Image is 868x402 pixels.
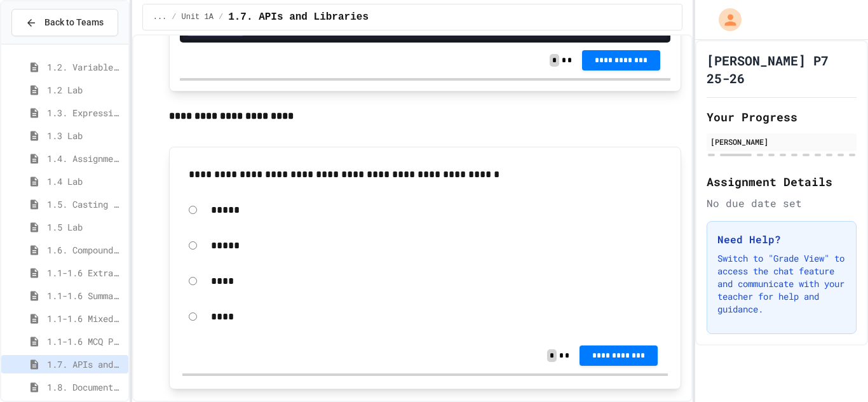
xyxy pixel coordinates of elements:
span: 1.7. APIs and Libraries [228,10,369,25]
span: 1.3 Lab [47,129,123,142]
span: 1.8. Documentation with Comments and Preconditions [47,380,123,394]
h3: Need Help? [717,232,846,247]
span: 1.1-1.6 MCQ Practice [47,335,123,348]
div: My Account [705,5,745,34]
span: ... [153,12,167,22]
span: 1.2. Variables and Data Types [47,60,123,74]
span: / [172,12,176,22]
span: Unit 1A [182,12,214,22]
span: 1.1-1.6 Summary [47,289,123,302]
span: Back to Teams [44,16,104,29]
div: No due date set [707,196,857,211]
span: 1.1-1.6 Mixed Up Code Practice [47,312,123,325]
p: Switch to "Grade View" to access the chat feature and communicate with your teacher for help and ... [717,252,846,316]
h2: Your Progress [707,108,857,126]
span: 1.5. Casting and Ranges of Values [47,198,123,211]
span: 1.6. Compound Assignment Operators [47,243,123,257]
span: 1.5 Lab [47,220,123,234]
h1: [PERSON_NAME] P7 25-26 [707,51,857,87]
button: Back to Teams [11,9,118,36]
span: 1.3. Expressions and Output [New] [47,106,123,119]
h2: Assignment Details [707,173,857,191]
span: 1.4 Lab [47,175,123,188]
span: / [219,12,223,22]
div: [PERSON_NAME] [710,136,853,147]
span: 1.2 Lab [47,83,123,97]
span: 1.1-1.6 Extra Coding Practice [47,266,123,279]
span: 1.4. Assignment and Input [47,152,123,165]
span: 1.7. APIs and Libraries [47,358,123,371]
